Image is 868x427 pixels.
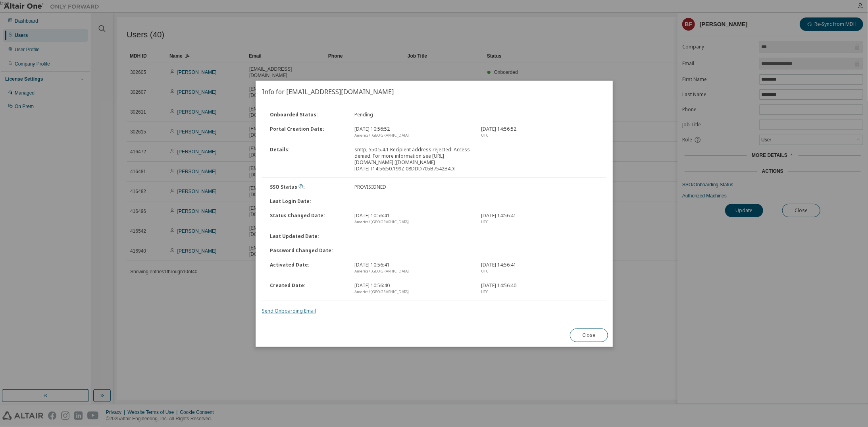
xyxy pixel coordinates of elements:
div: Status Changed Date : [265,213,350,225]
div: Activated Date : [265,262,350,274]
div: Pending [350,112,477,118]
div: [DATE] 10:56:52 [350,126,477,139]
div: Password Changed Date : [265,247,350,254]
h2: Info for [EMAIL_ADDRESS][DOMAIN_NAME] [256,81,613,103]
div: PROVISIONED [350,184,477,190]
div: UTC [481,132,599,139]
div: [DATE] 14:56:52 [476,126,603,139]
div: Portal Creation Date : [265,126,350,139]
div: SSO Status : [265,184,350,190]
div: America/[GEOGRAPHIC_DATA] [354,132,472,139]
div: America/[GEOGRAPHIC_DATA] [354,219,472,225]
div: [DATE] 14:56:40 [476,282,603,295]
div: UTC [481,268,599,274]
div: Last Login Date : [265,198,350,205]
button: Close [570,328,608,342]
div: [DATE] 10:56:41 [350,262,477,274]
div: smtp; 550 5.4.1 Recipient address rejected: Access denied. For more information see [URL][DOMAIN_... [350,147,477,172]
div: Created Date : [265,282,350,295]
div: Onboarded Status : [265,112,350,118]
div: [DATE] 14:56:41 [476,262,603,274]
div: Last Updated Date : [265,233,350,240]
a: Send Onboarding Email [262,307,316,314]
div: UTC [481,289,599,295]
div: [DATE] 10:56:41 [350,213,477,225]
div: America/[GEOGRAPHIC_DATA] [354,268,472,274]
div: UTC [481,219,599,225]
div: [DATE] 10:56:40 [350,282,477,295]
div: [DATE] 14:56:41 [476,213,603,225]
div: Details : [265,147,350,172]
div: America/[GEOGRAPHIC_DATA] [354,289,472,295]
